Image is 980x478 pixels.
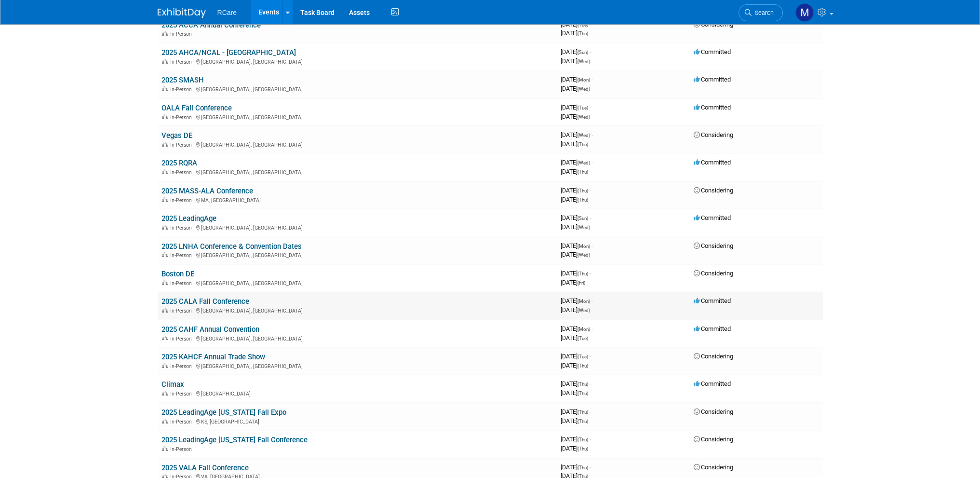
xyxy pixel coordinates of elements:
[577,77,590,82] span: (Mon)
[795,3,814,22] img: Mike Andolina
[161,131,192,140] a: Vegas DE
[158,8,206,18] img: ExhibitDay
[694,131,733,138] span: Considering
[577,363,588,369] span: (Thu)
[591,159,593,166] span: -
[162,169,168,174] img: In-Person Event
[590,270,591,277] span: -
[694,76,731,83] span: Committed
[561,297,593,304] span: [DATE]
[161,279,553,287] div: [GEOGRAPHIC_DATA], [GEOGRAPHIC_DATA]
[161,389,553,397] div: [GEOGRAPHIC_DATA]
[694,436,733,443] span: Considering
[694,408,733,415] span: Considering
[577,216,588,221] span: (Sun)
[590,380,591,387] span: -
[561,168,588,175] span: [DATE]
[161,21,261,29] a: 2025 ACCA Annual Conference
[577,31,588,36] span: (Thu)
[161,306,553,314] div: [GEOGRAPHIC_DATA], [GEOGRAPHIC_DATA]
[591,325,593,332] span: -
[561,306,590,314] span: [DATE]
[694,242,733,249] span: Considering
[161,196,553,204] div: MA, [GEOGRAPHIC_DATA]
[561,242,593,249] span: [DATE]
[738,4,783,21] a: Search
[162,252,168,257] img: In-Person Event
[161,223,553,231] div: [GEOGRAPHIC_DATA], [GEOGRAPHIC_DATA]
[161,325,259,334] a: 2025 CAHF Annual Convention
[162,419,168,423] img: In-Person Event
[170,419,195,425] span: In-Person
[561,223,590,231] span: [DATE]
[161,436,308,444] a: 2025 LeadingAge [US_STATE] Fall Conference
[577,410,588,415] span: (Thu)
[561,76,593,83] span: [DATE]
[561,113,590,120] span: [DATE]
[591,76,593,83] span: -
[577,336,588,341] span: (Tue)
[561,408,591,415] span: [DATE]
[561,436,591,443] span: [DATE]
[577,382,588,387] span: (Thu)
[161,85,553,93] div: [GEOGRAPHIC_DATA], [GEOGRAPHIC_DATA]
[161,113,553,121] div: [GEOGRAPHIC_DATA], [GEOGRAPHIC_DATA]
[694,104,731,111] span: Committed
[577,197,588,203] span: (Thu)
[591,131,593,138] span: -
[161,270,194,278] a: Boston DE
[161,362,553,369] div: [GEOGRAPHIC_DATA], [GEOGRAPHIC_DATA]
[161,334,553,342] div: [GEOGRAPHIC_DATA], [GEOGRAPHIC_DATA]
[161,408,286,417] a: 2025 LeadingAge [US_STATE] Fall Expo
[694,21,733,28] span: Considering
[577,225,590,230] span: (Wed)
[161,140,553,148] div: [GEOGRAPHIC_DATA], [GEOGRAPHIC_DATA]
[561,279,585,286] span: [DATE]
[590,214,591,221] span: -
[162,391,168,396] img: In-Person Event
[577,308,590,313] span: (Wed)
[162,280,168,285] img: In-Person Event
[577,271,588,276] span: (Thu)
[590,187,591,194] span: -
[591,242,593,249] span: -
[161,76,204,84] a: 2025 SMASH
[577,252,590,258] span: (Wed)
[162,197,168,202] img: In-Person Event
[577,105,588,110] span: (Tue)
[577,419,588,424] span: (Thu)
[694,325,731,332] span: Committed
[162,336,168,341] img: In-Person Event
[161,159,197,167] a: 2025 RQRA
[577,299,590,304] span: (Mon)
[694,159,731,166] span: Committed
[161,57,553,65] div: [GEOGRAPHIC_DATA], [GEOGRAPHIC_DATA]
[561,48,591,55] span: [DATE]
[170,391,195,397] span: In-Person
[161,48,296,57] a: 2025 AHCA/NCAL - [GEOGRAPHIC_DATA]
[161,417,553,425] div: KS, [GEOGRAPHIC_DATA]
[590,48,591,55] span: -
[694,187,733,194] span: Considering
[694,214,731,221] span: Committed
[162,114,168,119] img: In-Person Event
[170,31,195,37] span: In-Person
[561,251,590,258] span: [DATE]
[590,464,591,471] span: -
[170,446,195,452] span: In-Person
[170,280,195,287] span: In-Person
[694,464,733,471] span: Considering
[577,465,588,470] span: (Thu)
[162,308,168,313] img: In-Person Event
[162,225,168,230] img: In-Person Event
[170,114,195,121] span: In-Person
[561,417,588,424] span: [DATE]
[577,59,590,64] span: (Wed)
[170,252,195,259] span: In-Person
[162,31,168,36] img: In-Person Event
[590,408,591,415] span: -
[561,380,591,387] span: [DATE]
[162,446,168,451] img: In-Person Event
[694,353,733,360] span: Considering
[561,85,590,92] span: [DATE]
